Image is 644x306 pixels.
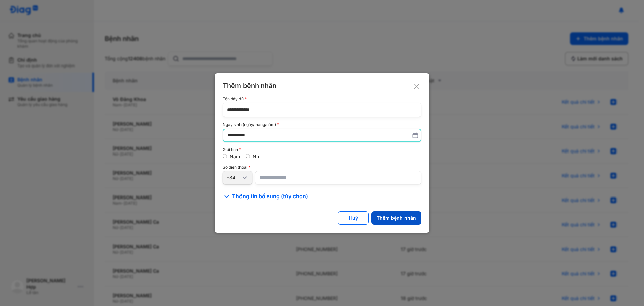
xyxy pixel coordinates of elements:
[230,154,240,159] label: Nam
[223,165,421,170] div: Số điện thoại
[338,211,369,225] button: Huỷ
[223,122,421,127] div: Ngày sinh (ngày/tháng/năm)
[223,81,421,90] div: Thêm bệnh nhân
[232,192,308,201] span: Thông tin bổ sung (tùy chọn)
[223,97,421,101] div: Tên đầy đủ
[377,215,416,221] div: Thêm bệnh nhân
[253,154,259,159] label: Nữ
[371,211,421,225] button: Thêm bệnh nhân
[223,147,421,152] div: Giới tính
[226,175,240,181] div: +84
